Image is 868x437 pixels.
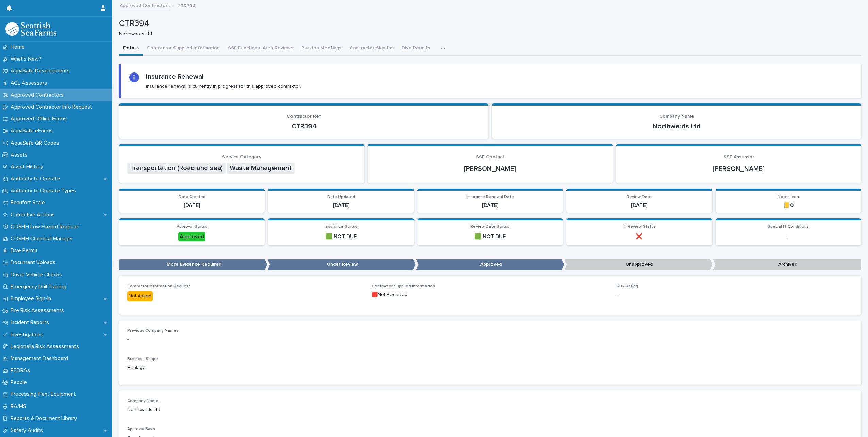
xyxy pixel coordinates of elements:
[346,42,398,56] button: Contractor Sign-Ins
[5,22,56,36] img: bPIBxiqnSb2ggTQWdOVV
[372,291,608,298] p: 🟥Not Received
[8,152,33,158] p: Assets
[272,233,410,240] p: 🟩 NOT DUE
[8,128,58,134] p: AquaSafe eForms
[8,284,72,290] p: Emergency Drill Training
[127,399,158,403] span: Company Name
[723,155,754,159] span: SSF Assessor
[267,259,416,270] p: Under Review
[623,225,656,229] span: IT Review Status
[8,164,49,170] p: Asset History
[177,225,207,229] span: Approval Status
[570,233,708,240] p: ❌
[119,42,143,56] button: Details
[127,284,190,288] span: Contractor Information Request
[127,427,155,431] span: Approval Basis
[146,72,204,81] h2: Insurance Renewal
[8,140,65,146] p: AquaSafe QR Codes
[421,202,559,209] p: [DATE]
[398,42,434,56] button: Dive Permits
[297,42,346,56] button: Pre-Job Meetings
[8,176,65,182] p: Authority to Operate
[127,291,153,301] div: Not Asked
[8,68,75,74] p: AquaSafe Developments
[500,122,853,130] p: Northwards Ltd
[8,56,47,62] p: What's New?
[8,379,32,386] p: People
[146,83,301,90] p: Insurance renewal is currently in progress for this approved contractor.
[376,165,605,173] p: [PERSON_NAME]
[119,259,267,270] p: More Evidence Required
[470,225,510,229] span: Review Date Status
[8,391,81,398] p: Processing Plant Equipment
[570,202,708,209] p: [DATE]
[127,406,853,414] p: Northwards Ltd
[327,195,355,199] span: Date Updated
[8,116,72,122] p: Approved Offline Forms
[720,202,857,209] p: 📒0
[8,427,48,434] p: Safety Audits
[8,188,81,194] p: Authority to Operate Types
[143,42,224,56] button: Contractor Supplied Information
[768,225,809,229] span: Special IT Conditions
[179,195,205,199] span: Date Created
[325,225,357,229] span: Insurance Status
[8,367,35,374] p: PEDRAs
[8,355,73,362] p: Management Dashboard
[466,195,514,199] span: Insurance Renewal Date
[127,336,364,343] p: -
[476,155,504,159] span: SSF Contact
[119,31,856,37] p: Northwards Ltd
[8,259,61,266] p: Document Uploads
[416,259,564,270] p: Approved
[8,80,52,86] p: ACL Assessors
[8,199,50,206] p: Beaufort Scale
[8,343,84,350] p: Legionella Risk Assessments
[119,19,858,29] p: CTR394
[8,224,85,230] p: COSHH Low Hazard Register
[720,233,857,240] p: -
[123,202,261,209] p: [DATE]
[127,357,158,361] span: Business Scope
[120,1,170,9] a: Approved Contractors
[8,104,98,110] p: Approved Contractor Info Request
[617,291,853,298] p: -
[564,259,713,270] p: Unapproved
[8,272,67,278] p: Driver Vehicle Checks
[127,163,226,174] span: Transportation (Road and sea)
[624,165,853,173] p: [PERSON_NAME]
[227,163,295,174] span: Waste Management
[372,284,435,288] span: Contractor Supplied Information
[8,92,69,98] p: Approved Contractors
[222,155,261,159] span: Service Category
[8,319,54,326] p: Incident Reports
[617,284,638,288] span: Risk Rating
[127,122,480,130] p: CTR394
[713,259,861,270] p: Archived
[421,233,559,240] p: 🟩 NOT DUE
[127,329,179,333] span: Previous Company Names
[272,202,410,209] p: [DATE]
[8,307,69,314] p: Fire Risk Assessments
[8,331,49,338] p: Investigations
[8,295,56,302] p: Employee Sign-In
[659,114,694,119] span: Company Name
[224,42,297,56] button: SSF Functional Area Reviews
[177,2,196,9] p: CTR394
[8,44,30,50] p: Home
[8,236,79,242] p: COSHH Chemical Manager
[778,195,799,199] span: Notes Icon
[8,415,82,422] p: Reports & Document Library
[178,232,205,241] div: Approved
[287,114,321,119] span: Contractor Ref
[8,403,32,410] p: RA/MS
[627,195,652,199] span: Review Date
[8,212,60,218] p: Corrective Actions
[8,247,43,254] p: Dive Permit
[127,364,853,371] p: Haulage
